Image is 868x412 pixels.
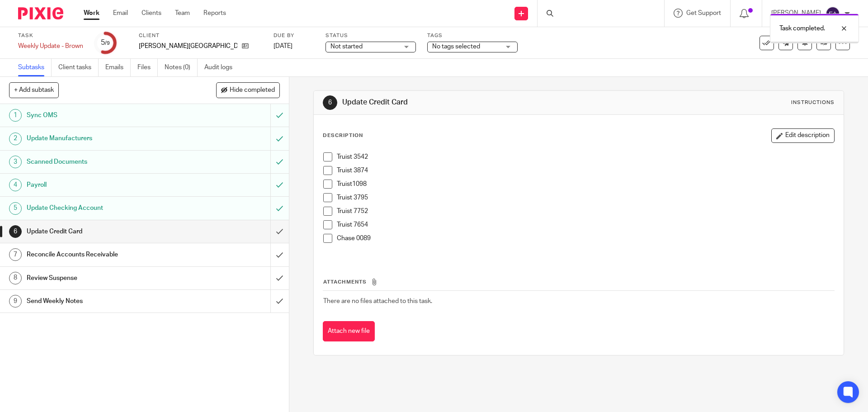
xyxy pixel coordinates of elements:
label: Task [18,32,83,39]
a: Reports [203,9,226,18]
a: Notes (0) [165,59,198,76]
a: Client tasks [58,59,99,76]
p: Truist 3874 [337,166,834,175]
button: Attach new file [323,321,375,341]
small: /9 [105,41,110,46]
div: 9 [9,295,22,308]
div: 2 [9,133,22,145]
a: Emails [105,59,131,76]
label: Client [139,32,262,39]
p: Truist1098 [337,180,834,189]
h1: Payroll [27,178,183,192]
div: 5 [101,38,110,48]
h1: Update Credit Card [27,225,183,238]
p: Description [323,132,363,139]
h1: Send Weekly Notes [27,294,183,308]
a: Team [175,9,190,18]
button: Hide completed [216,82,280,98]
label: Status [325,32,416,39]
p: Truist 7654 [337,220,834,229]
div: 8 [9,272,22,284]
div: 1 [9,109,22,122]
a: Work [84,9,99,18]
span: Not started [330,43,363,50]
p: Truist 3795 [337,193,834,202]
span: Hide completed [230,87,275,94]
h1: Review Suspense [27,271,183,285]
div: Weekly Update - Brown [18,42,83,51]
button: Edit description [771,128,835,143]
div: 7 [9,248,22,261]
p: Task completed. [779,24,825,33]
div: 6 [9,225,22,238]
h1: Update Credit Card [342,98,598,107]
label: Tags [427,32,518,39]
span: There are no files attached to this task. [323,298,432,304]
div: Instructions [791,99,835,106]
a: Files [137,59,158,76]
img: svg%3E [826,6,840,21]
p: [PERSON_NAME][GEOGRAPHIC_DATA] [139,42,237,51]
div: 6 [323,95,337,110]
a: Clients [142,9,161,18]
h1: Sync OMS [27,109,183,122]
p: Truist 7752 [337,207,834,216]
button: + Add subtask [9,82,59,98]
a: Email [113,9,128,18]
p: Truist 3542 [337,152,834,161]
span: No tags selected [432,43,480,50]
p: Chase 0089 [337,234,834,243]
a: Audit logs [204,59,239,76]
div: 4 [9,179,22,191]
img: Pixie [18,7,63,19]
h1: Scanned Documents [27,155,183,169]
a: Subtasks [18,59,52,76]
h1: Update Checking Account [27,201,183,215]
label: Due by [274,32,314,39]
div: 3 [9,156,22,168]
span: Attachments [323,279,367,284]
span: [DATE] [274,43,292,49]
h1: Reconcile Accounts Receivable [27,248,183,261]
h1: Update Manufacturers [27,132,183,145]
div: 5 [9,202,22,215]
